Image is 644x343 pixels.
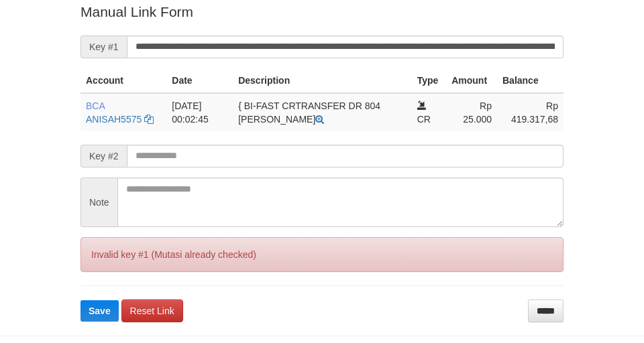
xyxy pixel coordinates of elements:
[130,305,174,316] span: Reset Link
[233,68,412,93] th: Description
[80,68,166,93] th: Account
[446,68,497,93] th: Amount
[80,36,127,58] span: Key #1
[417,114,431,125] span: CR
[86,100,105,111] span: BCA
[80,300,119,322] button: Save
[166,93,233,131] td: [DATE] 00:02:45
[121,299,183,322] a: Reset Link
[80,2,563,21] p: Manual Link Form
[412,68,446,93] th: Type
[446,93,497,131] td: Rp 25.000
[144,114,154,125] a: Copy ANISAH5575 to clipboard
[497,93,563,131] td: Rp 419.317,68
[80,178,117,227] span: Note
[80,237,563,272] div: Invalid key #1 (Mutasi already checked)
[233,93,412,131] td: { BI-FAST CRTRANSFER DR 804 [PERSON_NAME]
[89,305,111,316] span: Save
[80,145,127,167] span: Key #2
[86,114,142,125] a: ANISAH5575
[497,68,563,93] th: Balance
[166,68,233,93] th: Date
